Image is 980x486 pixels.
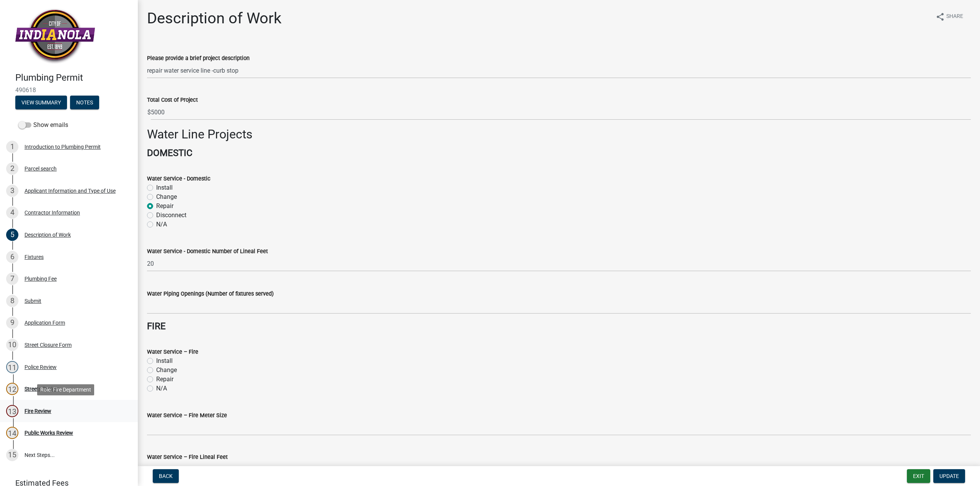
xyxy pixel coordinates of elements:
label: Install [156,356,173,366]
div: Role: Fire Department [37,384,94,395]
div: Submit [24,298,41,304]
span: Update [939,473,959,479]
label: Total Cost of Project [147,98,198,103]
label: Water Service – Fire Meter Size [147,413,227,418]
i: share [936,12,945,21]
div: 9 [6,317,18,329]
label: Repair [156,202,173,211]
div: 10 [6,339,18,351]
span: 490618 [15,86,122,94]
div: Fixtures [24,254,44,260]
wm-modal-confirm: Notes [70,100,99,106]
div: 14 [6,427,18,439]
div: Description of Work [24,232,71,237]
button: Update [933,469,965,483]
div: Plumbing Fee [24,276,57,281]
div: Application Form [24,320,65,325]
div: Public Works Review [24,430,73,436]
button: View Summary [15,96,67,109]
label: Water Service – Fire Lineal Feet [147,455,228,460]
strong: DOMESTIC [147,148,193,158]
label: Install [156,183,173,192]
button: Back [153,469,179,483]
button: shareShare [929,9,969,24]
strong: FIRE [147,321,166,332]
h2: Water Line Projects [147,127,971,141]
label: Change [156,366,177,375]
div: 5 [6,229,18,241]
label: N/A [156,220,167,229]
label: Disconnect [156,211,186,220]
label: Change [156,192,177,202]
div: 6 [6,251,18,263]
h4: Plumbing Permit [15,72,132,83]
label: Please provide a brief project description [147,56,250,61]
div: 11 [6,361,18,373]
label: N/A [156,384,167,393]
label: Repair [156,375,173,384]
div: Introduction to Plumbing Permit [24,144,101,150]
div: 3 [6,185,18,197]
button: Notes [70,96,99,109]
div: 1 [6,141,18,153]
label: Water Service - Domestic [147,176,211,182]
div: Police Review [24,364,57,370]
div: Contractor Information [24,210,80,215]
label: Show emails [18,120,68,130]
div: 15 [6,449,18,461]
span: Back [159,473,173,479]
wm-modal-confirm: Summary [15,100,67,106]
div: Parcel search [24,166,57,171]
span: Share [946,12,963,21]
div: 13 [6,405,18,417]
div: 8 [6,295,18,307]
div: 12 [6,383,18,395]
div: 7 [6,273,18,285]
button: Exit [907,469,930,483]
img: City of Indianola, Iowa [15,8,95,64]
h1: Description of Work [147,9,281,28]
label: Water Service – Fire [147,349,198,355]
div: 4 [6,206,18,219]
div: Applicant Information and Type of Use [24,188,116,193]
div: Street Closure Form [24,342,72,348]
span: $ [147,104,151,120]
div: Fire Review [24,408,51,414]
div: 2 [6,163,18,175]
label: Water Piping Openings (Number of fixtures served) [147,291,274,297]
label: Water Service - Domestic Number of Lineal Feet [147,249,268,254]
div: Streets Review [24,386,59,392]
